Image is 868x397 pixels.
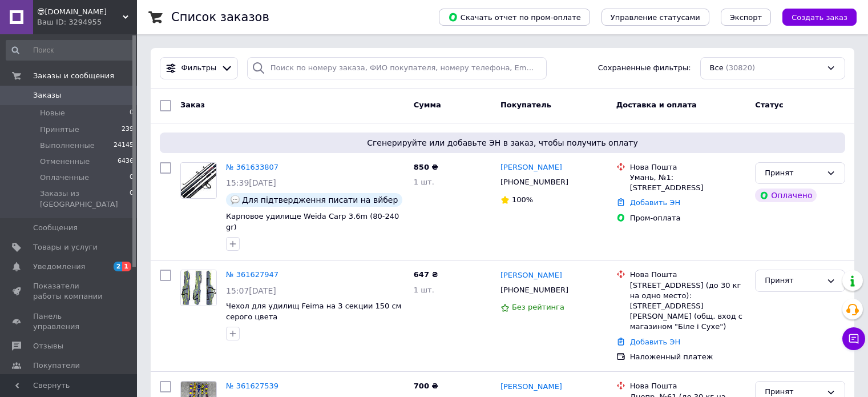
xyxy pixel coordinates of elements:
a: Карповое удилище Weida Carp 3.6m (80-240 gr) [226,212,399,231]
span: Заказы [33,90,61,101]
div: [PHONE_NUMBER] [498,175,571,190]
span: Экспорт [730,13,762,22]
span: Скачать отчет по пром-оплате [448,12,581,22]
span: 6436 [118,157,134,167]
span: 15:39[DATE] [226,178,276,187]
span: (30820) [726,63,756,72]
input: Поиск [6,40,135,61]
img: Фото товару [181,163,216,198]
button: Управление статусами [601,9,709,26]
div: Нова Пошта [630,381,746,391]
a: № 361633807 [226,163,278,171]
button: Скачать отчет по пром-оплате [439,9,590,26]
span: 1 [122,262,131,271]
span: Товары и услуги [33,242,98,252]
div: Оплачено [755,189,817,202]
div: Ваш ID: 3294955 [37,17,137,27]
button: Чат с покупателем [842,327,865,350]
span: 0 [130,189,134,209]
button: Экспорт [721,9,771,26]
a: Фото товару [180,162,217,199]
span: 😎Оптовик.com [37,7,123,17]
a: Чехол для удилищ Feima на 3 секции 150 см серого цвета [226,302,401,321]
span: Покупатель [500,101,551,109]
span: Без рейтинга [512,303,564,311]
span: Фильтры [181,63,217,74]
span: Статус [755,101,784,109]
div: Умань, №1: [STREET_ADDRESS] [630,173,746,193]
div: Принят [765,275,822,287]
span: Уведомления [33,262,85,272]
span: Заказы из [GEOGRAPHIC_DATA] [40,189,130,209]
a: Добавить ЭН [630,198,680,207]
span: 239 [122,125,134,135]
span: 647 ₴ [414,270,438,279]
div: Принят [765,167,822,179]
a: № 361627539 [226,382,278,390]
img: :speech_balloon: [231,195,240,204]
span: 24145 [114,141,134,151]
a: [PERSON_NAME] [500,162,562,173]
input: Поиск по номеру заказа, ФИО покупателя, номеру телефона, Email, номеру накладной [247,57,547,79]
span: Управление статусами [611,13,700,22]
div: Нова Пошта [630,162,746,173]
span: Принятые [40,125,79,135]
a: Добавить ЭН [630,338,680,346]
div: [STREET_ADDRESS] (до 30 кг на одно место): [STREET_ADDRESS][PERSON_NAME] (общ. вход с магазином "... [630,280,746,332]
span: Показатели работы компании [33,281,106,302]
a: Создать заказ [771,13,857,21]
span: Все [710,63,724,74]
span: 0 [130,108,134,118]
span: Сообщения [33,223,78,233]
button: Создать заказ [782,9,857,26]
h1: Список заказов [171,10,269,24]
div: Нова Пошта [630,270,746,280]
span: Заказы и сообщения [33,71,114,81]
a: [PERSON_NAME] [500,382,562,392]
img: Фото товару [181,270,216,306]
span: 700 ₴ [414,382,438,390]
span: Выполненные [40,141,95,151]
span: 1 шт. [414,286,434,294]
div: [PHONE_NUMBER] [498,283,571,298]
a: [PERSON_NAME] [500,270,562,281]
span: Заказ [180,101,205,109]
a: Фото товару [180,270,217,306]
span: 2 [114,262,123,271]
span: Создать заказ [792,13,847,22]
span: 100% [512,195,533,204]
span: Для підтвердження писати на вйбер [242,195,398,204]
span: 1 шт. [414,178,434,186]
span: Новые [40,108,65,118]
div: Пром-оплата [630,213,746,223]
span: 850 ₴ [414,163,438,171]
span: Панель управления [33,311,106,332]
div: Наложенный платеж [630,352,746,362]
a: № 361627947 [226,270,278,279]
span: Сумма [414,101,441,109]
span: Оплаченные [40,173,89,183]
span: 15:07[DATE] [226,286,276,295]
span: Сгенерируйте или добавьте ЭН в заказ, чтобы получить оплату [164,137,841,149]
span: 0 [130,173,134,183]
span: Доставка и оплата [616,101,697,109]
span: Отмененные [40,157,90,167]
span: Покупатели [33,360,80,371]
span: Отзывы [33,341,63,351]
span: Сохраненные фильтры: [598,63,691,74]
